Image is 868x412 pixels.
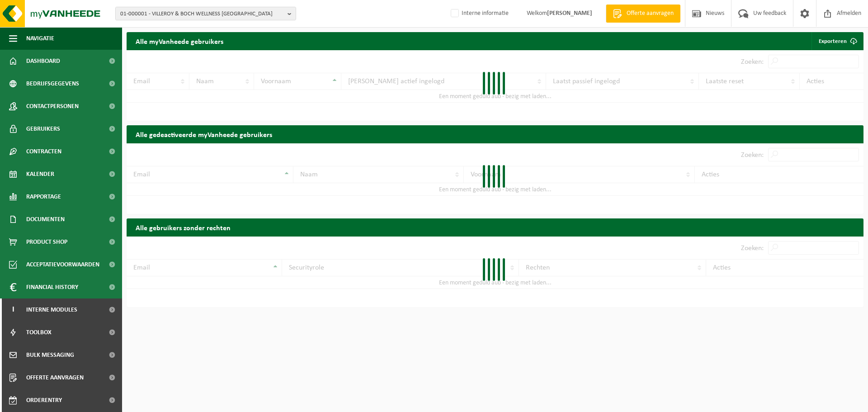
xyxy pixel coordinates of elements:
span: Bulk Messaging [26,344,74,366]
strong: [PERSON_NAME] [547,10,592,17]
span: Offerte aanvragen [624,9,676,18]
span: Offerte aanvragen [26,366,84,389]
span: Contracten [26,140,61,163]
span: Gebruikers [26,118,60,140]
span: Kalender [26,163,54,185]
span: 01-000001 - VILLEROY & BOCH WELLNESS [GEOGRAPHIC_DATA] [120,7,284,21]
span: Documenten [26,208,65,231]
span: Toolbox [26,321,52,344]
h2: Alle gedeactiveerde myVanheede gebruikers [127,125,863,143]
span: I [9,298,17,321]
span: Product Shop [26,231,67,253]
span: Bedrijfsgegevens [26,72,79,95]
span: Financial History [26,276,78,298]
h2: Alle gebruikers zonder rechten [127,218,863,236]
span: Rapportage [26,185,61,208]
span: Acceptatievoorwaarden [26,253,99,276]
a: Exporteren [811,32,863,50]
label: Interne informatie [449,7,509,20]
h2: Alle myVanheede gebruikers [127,32,232,50]
button: 01-000001 - VILLEROY & BOCH WELLNESS [GEOGRAPHIC_DATA] [115,7,296,20]
span: Contactpersonen [26,95,79,118]
span: Dashboard [26,50,60,72]
span: Navigatie [26,27,54,50]
a: Offerte aanvragen [606,5,680,23]
span: Orderentry Goedkeuring [26,389,102,412]
span: Interne modules [26,298,77,321]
